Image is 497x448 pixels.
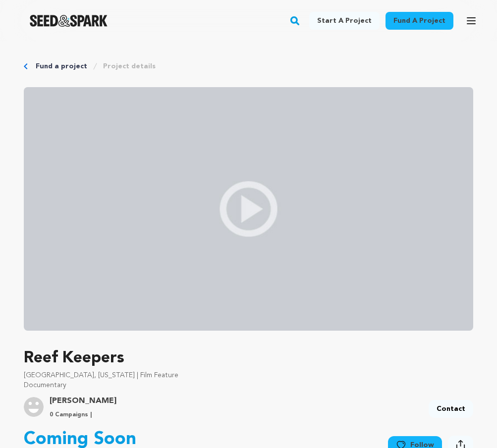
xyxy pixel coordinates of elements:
p: Documentary [24,380,473,390]
a: Goto Larson Alyson profile [50,395,116,407]
p: [GEOGRAPHIC_DATA], [US_STATE] | Film Feature [24,370,473,380]
p: Reef Keepers [24,347,473,370]
div: Breadcrumb [24,61,473,71]
a: Seed&Spark Homepage [30,15,108,27]
img: Seed&Spark Logo Dark Mode [30,15,108,27]
a: Fund a project [386,12,453,30]
a: Project details [103,61,156,71]
a: Start a project [309,12,380,30]
img: user.png [24,397,44,417]
a: Fund a project [36,61,87,71]
img: video_placeholder.jpg [24,87,473,331]
a: Contact [429,400,473,418]
p: 0 Campaigns | [50,411,116,419]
